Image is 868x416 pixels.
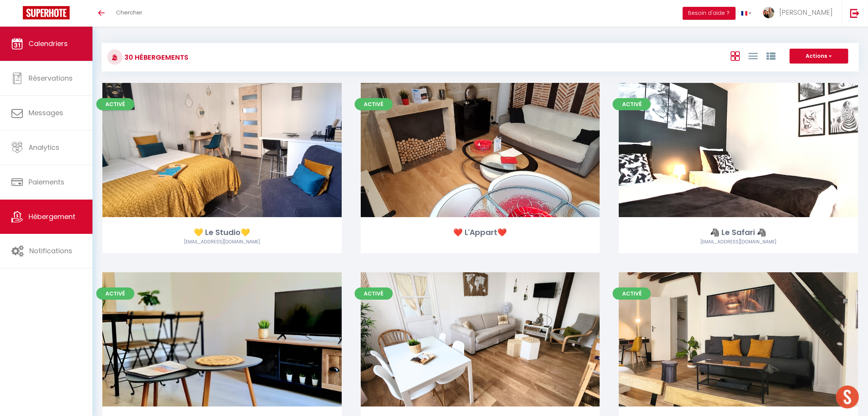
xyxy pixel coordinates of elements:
span: Paiements [29,177,64,187]
a: Vue en Liste [749,49,758,62]
span: Notifications [29,246,72,256]
span: Calendriers [29,39,68,48]
span: Analytics [29,143,59,152]
span: [PERSON_NAME] [779,8,833,17]
div: Airbnb [102,238,342,246]
div: 🦓 Le Safari 🦓 [619,227,858,238]
img: Super Booking [23,6,70,19]
a: Vue par Groupe [766,49,776,62]
button: Besoin d'aide ? [683,7,736,20]
span: Activé [355,287,393,300]
div: ❤️ L'Appart❤️ [361,227,600,238]
span: Chercher [116,8,142,16]
img: logout [850,8,860,18]
button: Actions [790,49,848,64]
img: ... [763,7,774,18]
span: Hébergement [29,212,75,221]
span: Activé [613,98,651,110]
span: Messages [29,108,63,117]
span: Activé [96,287,134,300]
span: Activé [613,287,651,300]
div: Airbnb [619,238,858,246]
div: Ouvrir le chat [836,386,859,408]
span: Activé [355,98,393,110]
h3: 30 Hébergements [123,49,188,66]
span: Activé [96,98,134,110]
span: Réservations [29,73,73,83]
div: 💛 Le Studio💛 [102,227,342,238]
a: Vue en Box [731,49,740,62]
